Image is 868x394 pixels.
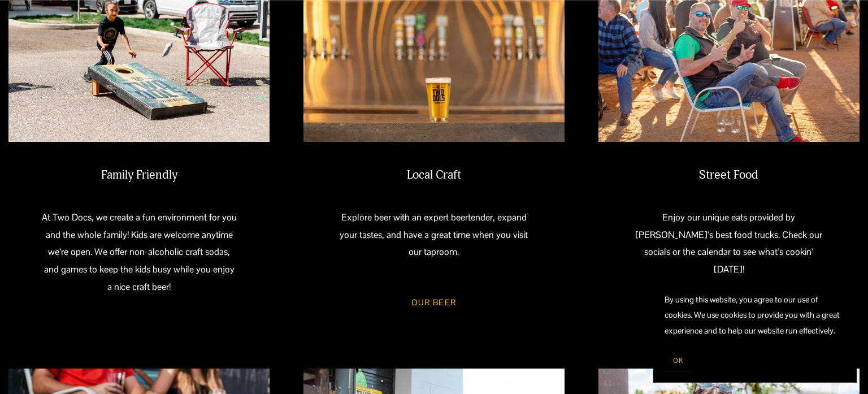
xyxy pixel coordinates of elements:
[673,356,683,365] span: OK
[665,292,845,339] p: By using this website, you agree to our use of cookies. We use cookies to provide you with a grea...
[631,168,827,183] h2: Street Food
[665,350,692,371] button: OK
[336,209,532,261] p: Explore beer with an expert beertender, expand your tastes, and have a great time when you visit ...
[631,209,827,279] p: Enjoy our unique eats provided by [PERSON_NAME]’s best food trucks. Check our socials or the cale...
[41,209,237,296] p: At Two Docs, we create a fun environment for you and the whole family! Kids are welcome anytime w...
[41,168,237,183] h2: Family Friendly
[653,281,857,383] section: Cookie banner
[336,168,532,183] h2: Local Craft
[395,287,472,317] a: Our Beer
